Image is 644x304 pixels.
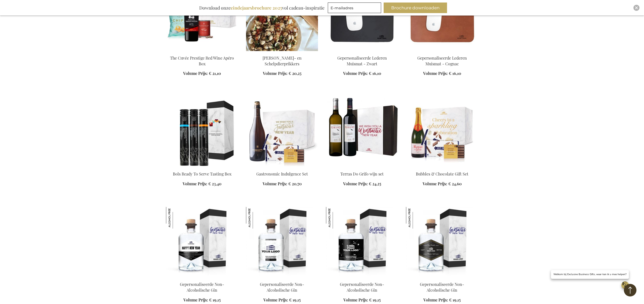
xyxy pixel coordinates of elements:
a: Gepersonaliseerde Non-Alcoholische Gin Gepersonaliseerde Non-Alcoholische Gin [166,275,238,280]
span: Volume Prijs: [423,297,448,302]
a: Volume Prijs: € 19,15 [263,297,301,303]
span: Volume Prijs: [183,71,208,76]
span: Volume Prijs: [343,71,368,76]
form: marketing offers and promotions [328,3,383,15]
img: Bols Ready To Serve Tasting Box [166,97,238,167]
a: Gepersonaliseerde Non-Alcoholische Gin Gepersonaliseerde Non-Alcoholische Gin [326,275,398,280]
a: Gepersonaliseerde Non-Alcoholische Gin [180,282,224,293]
a: Gepersonaliseerde Non-Alcoholische Gin [340,282,384,293]
span: Volume Prijs: [263,181,287,186]
a: Bubbles & Chocolate Gift Set [416,171,468,177]
a: Volume Prijs: € 23,40 [183,181,221,187]
a: Volume Prijs: € 19,15 [343,297,381,303]
a: Terras Do Grifo wijn set [340,171,384,177]
a: Gepersonaliseerde Lederen Muismat - Zwart [337,55,387,66]
a: Gepersonaliseerde Lederen Muismat - Cognac [417,55,467,66]
a: Griffo Do Terras wijn set [326,165,398,170]
a: Volume Prijs: € 24,25 [343,181,381,187]
span: Volume Prijs: [423,71,448,76]
span: Volume Prijs: [343,181,368,186]
img: Gepersonaliseerde Non-Alcoholische Gin [326,207,398,277]
a: Gepersonaliseerde Non-Alcoholische Gin [420,282,464,293]
span: € 16,10 [449,71,461,76]
img: Gepersonaliseerde Non-Alcoholische Gin [246,207,318,277]
a: Bubbles & Chocolate Gift Set [406,165,478,170]
span: € 19,15 [449,297,461,302]
span: Volume Prijs: [423,181,447,186]
span: Volume Prijs: [183,181,207,186]
a: Volume Prijs: € 16,10 [343,71,381,76]
div: Close [633,5,639,11]
a: Leather Mouse Pad - Cognac [406,49,478,54]
img: Griffo Do Terras wijn set [326,97,398,167]
img: Gepersonaliseerde Non-Alcoholische Gin [166,207,188,229]
a: Bols Ready To Serve Tasting Box [173,171,231,177]
span: Volume Prijs: [183,297,208,302]
span: € 19,15 [209,297,221,302]
button: Brochure downloaden [384,3,447,13]
span: € 24,25 [369,181,381,186]
img: Gepersonaliseerde Non-Alcoholische Gin [326,207,348,229]
a: Volume Prijs: € 16,10 [423,71,461,76]
a: Gastronomic Indulgence Set [256,171,308,177]
span: € 23,40 [208,181,221,186]
b: eindejaarsbrochure 2025 [231,5,282,11]
span: € 20,70 [288,181,302,186]
span: € 19,15 [289,297,301,302]
a: Gepersonaliseerde Alcoholvrije Gin Gepersonaliseerde Non-Alcoholische Gin [406,275,478,280]
a: Anovi Schaal- en Schelpdierprikkers [246,49,318,54]
img: Bubbles & Chocolate Gift Set [406,97,478,167]
a: The Cuvée Prestige Red Wine Apéro Box [170,55,234,66]
span: € 24,60 [448,181,462,186]
img: Gepersonaliseerde Non-Alcoholische Gin [166,207,238,277]
a: Bols Ready To Serve Tasting Box [166,165,238,170]
span: € 19,15 [369,297,381,302]
div: Download onze vol cadeau-inspiratie [197,3,327,13]
a: The Cuvée Prestige Red Wine Apéro Box [166,49,238,54]
a: Gepersonaliseerde Non-Alcoholische Gin [260,282,304,293]
a: Volume Prijs: € 19,15 [183,297,221,303]
span: Volume Prijs: [343,297,368,302]
a: Personalised Leather Mouse Pad - Black [326,49,398,54]
img: Close [635,6,638,9]
a: Gepersonaliseerde Non-Alcoholische Gin Gepersonaliseerde Non-Alcoholische Gin [246,275,318,280]
img: Gepersonaliseerde Non-Alcoholische Gin [406,207,428,229]
a: Gastronomic Indulgence Set [246,165,318,170]
input: E-mailadres [328,3,381,13]
img: Gepersonaliseerde Non-Alcoholische Gin [246,207,268,229]
a: Volume Prijs: € 19,15 [423,297,461,303]
a: Volume Prijs: € 21,10 [183,71,221,76]
img: Gastronomic Indulgence Set [246,97,318,167]
span: € 16,10 [369,71,381,76]
span: Volume Prijs: [263,297,288,302]
a: Volume Prijs: € 24,60 [423,181,462,187]
span: € 21,10 [209,71,221,76]
a: Volume Prijs: € 20,70 [263,181,302,187]
img: Gepersonaliseerde Alcoholvrije Gin [406,207,478,277]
